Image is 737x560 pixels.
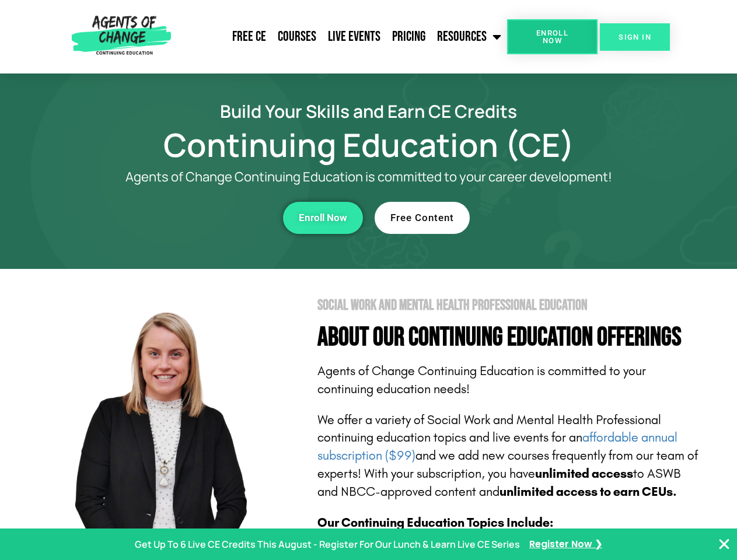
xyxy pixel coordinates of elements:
span: Enroll Now [526,29,579,44]
span: SIGN IN [619,33,651,41]
b: Our Continuing Education Topics Include: [317,515,553,530]
p: Get Up To 6 Live CE Credits This August - Register For Our Lunch & Learn Live CE Series [135,536,520,553]
b: unlimited access [535,466,633,481]
span: Free Content [390,213,454,223]
span: Enroll Now [299,213,347,223]
a: Pricing [386,22,431,51]
nav: Menu [176,22,507,51]
a: Free Content [375,202,470,234]
a: Free CE [226,22,272,51]
a: SIGN IN [600,23,670,51]
b: unlimited access to earn CEUs. [500,484,677,499]
h4: About Our Continuing Education Offerings [317,324,701,351]
a: Register Now ❯ [529,536,602,553]
span: Agents of Change Continuing Education is committed to your continuing education needs! [317,363,646,397]
h2: Build Your Skills and Earn CE Credits [36,103,701,120]
a: Courses [272,22,322,51]
button: Close Banner [717,537,731,551]
a: Enroll Now [283,202,363,234]
h2: Social Work and Mental Health Professional Education [317,298,701,313]
p: Agents of Change Continuing Education is committed to your career development! [83,170,655,184]
a: Resources [431,22,507,51]
p: We offer a variety of Social Work and Mental Health Professional continuing education topics and ... [317,411,701,501]
a: Enroll Now [507,19,598,54]
a: Live Events [322,22,386,51]
h1: Continuing Education (CE) [36,131,701,158]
